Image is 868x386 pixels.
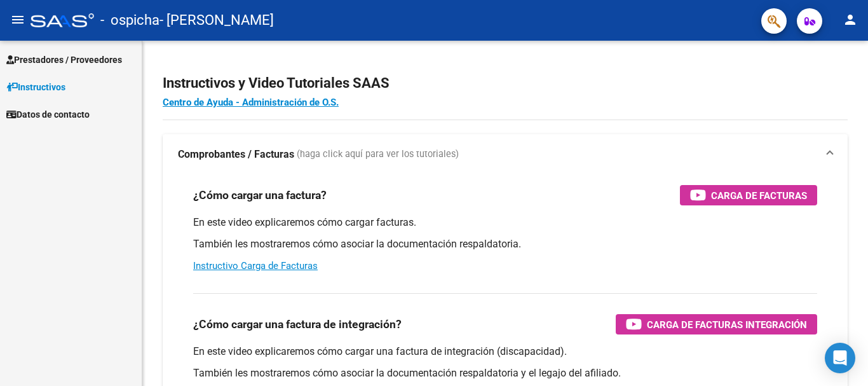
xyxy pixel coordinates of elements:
span: - [PERSON_NAME] [159,6,274,34]
h2: Instructivos y Video Tutoriales SAAS [163,71,848,95]
a: Instructivo Carga de Facturas [193,260,318,272]
a: Centro de Ayuda - Administración de O.S. [163,97,339,108]
span: Carga de Facturas Integración [647,317,807,333]
h3: ¿Cómo cargar una factura de integración? [193,315,402,333]
p: En este video explicaremos cómo cargar una factura de integración (discapacidad). [193,345,817,359]
p: En este video explicaremos cómo cargar facturas. [193,216,817,230]
span: Prestadores / Proveedores [6,53,122,67]
span: Carga de Facturas [711,188,807,203]
span: Datos de contacto [6,107,90,121]
button: Carga de Facturas [680,185,817,205]
h3: ¿Cómo cargar una factura? [193,186,327,204]
span: Instructivos [6,80,65,94]
p: También les mostraremos cómo asociar la documentación respaldatoria. [193,237,817,251]
div: Open Intercom Messenger [825,343,855,373]
p: También les mostraremos cómo asociar la documentación respaldatoria y el legajo del afiliado. [193,366,817,380]
mat-icon: menu [10,12,25,27]
mat-expansion-panel-header: Comprobantes / Facturas (haga click aquí para ver los tutoriales) [163,134,848,175]
span: (haga click aquí para ver los tutoriales) [297,148,459,162]
span: - ospicha [100,6,159,34]
mat-icon: person [843,12,858,27]
strong: Comprobantes / Facturas [178,148,294,162]
button: Carga de Facturas Integración [616,314,817,334]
